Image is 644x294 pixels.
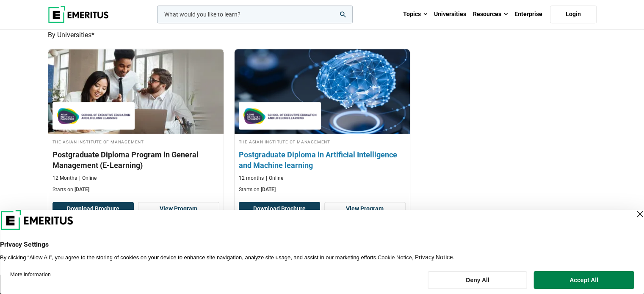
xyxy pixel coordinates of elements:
h3: Postgraduate Diploma Program in General Management (E-Learning) [53,149,219,170]
span: [DATE] [75,187,89,192]
img: Postgraduate Diploma Program in General Management (E-Learning) | Online Business Management Course [48,49,224,134]
p: Online [266,175,283,182]
button: Download Brochure [239,202,320,216]
a: View Program [324,202,406,216]
a: Business Management Course by The Asian Institute of Management - September 30, 2025 The Asian In... [48,49,224,198]
img: The Asian Institute of Management [243,106,317,125]
p: By Universities* [48,30,597,41]
button: Download Brochure [53,202,134,216]
p: Starts on: [53,186,219,193]
p: Online [79,175,97,182]
h3: Postgraduate Diploma in Artificial Intelligence and Machine learning [239,149,406,170]
p: 12 months [239,175,264,182]
span: [DATE] [261,187,276,192]
a: View Program [138,202,219,216]
a: AI and Machine Learning Course by The Asian Institute of Management - September 30, 2025 The Asia... [235,49,410,198]
h4: The Asian Institute of Management [53,138,219,145]
a: Login [550,5,597,23]
h4: The Asian Institute of Management [239,138,406,145]
input: woocommerce-product-search-field-0 [157,5,353,23]
p: Starts on: [239,186,406,193]
p: 12 Months [53,175,77,182]
img: Postgraduate Diploma in Artificial Intelligence and Machine learning | Online AI and Machine Lear... [226,45,418,138]
img: The Asian Institute of Management [57,106,130,125]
